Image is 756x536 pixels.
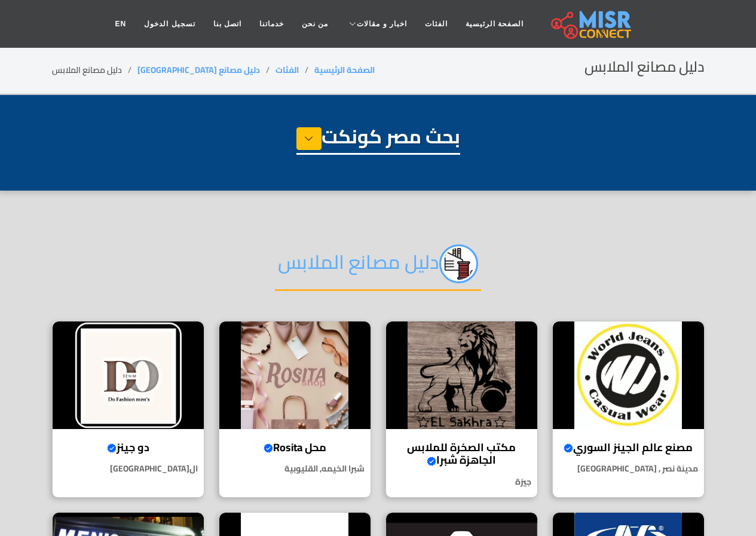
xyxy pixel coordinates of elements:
a: تسجيل الدخول [135,13,204,35]
a: مصنع عالم الجينز السوري مصنع عالم الجينز السوري مدينة نصر , [GEOGRAPHIC_DATA] [545,321,712,498]
a: الصفحة الرئيسية [457,13,532,35]
a: محل Rosita محل Rosita شبرا الخيمه, القليوبية [212,321,378,498]
a: EN [106,13,136,35]
h2: دليل مصانع الملابس [584,59,705,76]
h1: بحث مصر كونكت [296,125,460,155]
svg: Verified account [264,443,273,453]
p: مدينة نصر , [GEOGRAPHIC_DATA] [553,463,704,475]
li: دليل مصانع الملابس [52,64,137,76]
p: ال[GEOGRAPHIC_DATA] [53,463,204,475]
h4: دو جينز [62,441,195,454]
img: مكتب الصخرة للملابس الجاهزة شبرا [386,321,537,429]
h4: مصنع عالم الجينز السوري [562,441,695,454]
a: دليل مصانع [GEOGRAPHIC_DATA] [137,62,260,78]
h4: مكتب الصخرة للملابس الجاهزة شبرا [395,441,528,467]
img: دو جينز [53,321,204,429]
a: الصفحة الرئيسية [314,62,375,78]
h2: دليل مصانع الملابس [275,244,481,291]
p: جيزة [386,476,537,488]
a: من نحن [293,13,337,35]
a: خدماتنا [250,13,293,35]
a: مكتب الصخرة للملابس الجاهزة شبرا مكتب الصخرة للملابس الجاهزة شبرا جيزة [378,321,545,498]
svg: Verified account [107,443,117,453]
p: شبرا الخيمه, القليوبية [219,463,371,475]
img: محل Rosita [219,321,371,429]
a: اتصل بنا [204,13,250,35]
h4: محل Rosita [228,441,362,454]
img: jc8qEEzyi89FPzAOrPPq.png [439,244,478,283]
a: دو جينز دو جينز ال[GEOGRAPHIC_DATA] [45,321,212,498]
a: الفئات [416,13,457,35]
a: اخبار و مقالات [337,13,416,35]
a: الفئات [276,62,299,78]
span: اخبار و مقالات [357,19,407,29]
svg: Verified account [427,457,436,466]
svg: Verified account [564,443,573,453]
img: مصنع عالم الجينز السوري [553,321,704,429]
img: main.misr_connect [551,9,631,39]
